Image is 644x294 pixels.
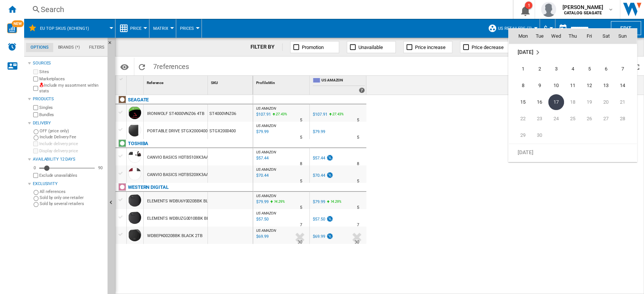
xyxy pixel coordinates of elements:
td: Monday September 8 2025 [509,77,531,94]
tr: Week 2 [509,77,637,94]
td: Wednesday September 24 2025 [548,110,564,127]
tr: Week undefined [509,44,637,61]
span: 2 [532,61,547,77]
span: 3 [549,61,564,77]
td: Wednesday September 17 2025 [548,94,564,110]
td: Thursday September 25 2025 [564,110,581,127]
span: 14 [615,78,630,93]
span: 10 [549,78,564,93]
td: September 2025 [509,44,637,61]
span: 15 [515,95,530,110]
th: Sun [614,29,637,44]
span: 8 [515,78,530,93]
span: 17 [548,94,564,110]
td: Tuesday September 2 2025 [531,61,548,77]
span: 1 [515,61,530,77]
td: Saturday September 6 2025 [598,61,614,77]
th: Fri [581,29,598,44]
th: Thu [564,29,581,44]
span: [DATE] [518,149,533,155]
tr: Week 1 [509,61,637,77]
tr: Week undefined [509,144,637,161]
span: 5 [582,61,597,77]
tr: Week 5 [509,127,637,144]
td: Monday September 22 2025 [509,110,531,127]
td: Wednesday September 10 2025 [548,77,564,94]
th: Mon [509,29,531,44]
span: 9 [532,78,547,93]
td: Wednesday September 3 2025 [548,61,564,77]
td: Tuesday September 23 2025 [531,110,548,127]
span: 6 [598,61,613,77]
td: Sunday September 7 2025 [614,61,637,77]
th: Sat [598,29,614,44]
span: 11 [565,78,580,93]
th: Wed [548,29,564,44]
td: Monday September 29 2025 [509,127,531,144]
td: Tuesday September 9 2025 [531,77,548,94]
td: Saturday September 20 2025 [598,94,614,110]
td: Tuesday September 16 2025 [531,94,548,110]
span: 13 [598,78,613,93]
td: Monday September 15 2025 [509,94,531,110]
span: 7 [615,61,630,77]
span: 16 [532,95,547,110]
td: Thursday September 4 2025 [564,61,581,77]
td: Friday September 5 2025 [581,61,598,77]
td: Sunday September 21 2025 [614,94,637,110]
td: Thursday September 11 2025 [564,77,581,94]
th: Tue [531,29,548,44]
td: Thursday September 18 2025 [564,94,581,110]
td: Tuesday September 30 2025 [531,127,548,144]
td: Saturday September 13 2025 [598,77,614,94]
td: Sunday September 28 2025 [614,110,637,127]
span: 4 [565,61,580,77]
td: Friday September 26 2025 [581,110,598,127]
md-calendar: Calendar [509,29,637,162]
td: Sunday September 14 2025 [614,77,637,94]
span: [DATE] [518,49,533,55]
td: Monday September 1 2025 [509,61,531,77]
tr: Week 4 [509,110,637,127]
tr: Week 3 [509,94,637,110]
td: Friday September 19 2025 [581,94,598,110]
span: 12 [582,78,597,93]
td: Saturday September 27 2025 [598,110,614,127]
td: Friday September 12 2025 [581,77,598,94]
